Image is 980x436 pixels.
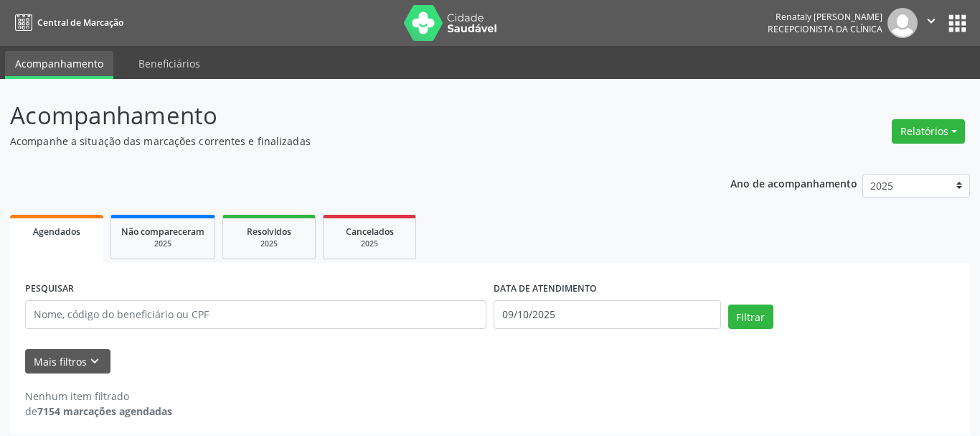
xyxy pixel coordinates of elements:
[128,51,210,76] a: Beneficiários
[768,23,882,35] span: Recepcionista da clínica
[247,226,291,238] span: Resolvidos
[923,13,939,29] i: 
[25,389,172,404] div: Nenhum item filtrado
[25,349,110,374] button: Mais filtroskeyboard_arrow_down
[25,404,172,419] div: de
[334,238,405,249] div: 2025
[730,174,857,192] p: Ano de acompanhamento
[87,353,103,369] i: keyboard_arrow_down
[346,226,394,238] span: Cancelados
[494,278,597,300] label: DATA DE ATENDIMENTO
[233,238,305,249] div: 2025
[945,11,970,36] button: apps
[494,300,721,329] input: Selecione um intervalo
[10,98,682,134] p: Acompanhamento
[5,51,113,79] a: Acompanhamento
[25,300,486,329] input: Nome, código do beneficiário ou CPF
[892,119,965,144] button: Relatórios
[121,238,204,249] div: 2025
[10,11,123,34] a: Central de Marcação
[918,8,945,38] button: 
[887,8,918,38] img: img
[33,226,80,238] span: Agendados
[10,134,682,149] p: Acompanhe a situação das marcações correntes e finalizadas
[25,278,74,300] label: PESQUISAR
[121,226,204,238] span: Não compareceram
[37,404,172,418] strong: 7154 marcações agendadas
[768,11,882,23] div: Renataly [PERSON_NAME]
[37,17,123,29] span: Central de Marcação
[728,305,773,329] button: Filtrar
